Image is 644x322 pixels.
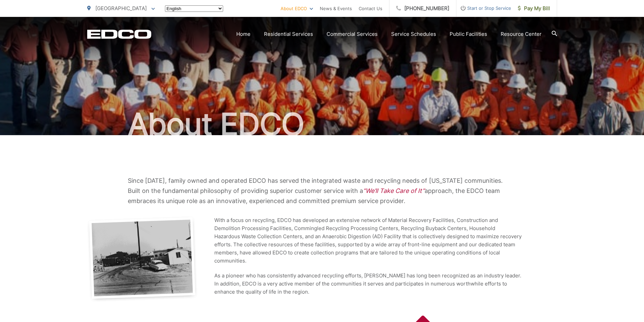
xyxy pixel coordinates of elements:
[281,4,313,13] a: About EDCO
[236,30,251,38] a: Home
[95,5,147,11] span: [GEOGRAPHIC_DATA]
[391,30,436,38] a: Service Schedules
[87,107,557,141] h1: About EDCO
[214,216,522,265] p: With a focus on recycling, EDCO has developed an extensive network of Material Recovery Facilitie...
[165,5,223,12] select: Select a language
[128,176,517,206] p: Since [DATE], family owned and operated EDCO has served the integrated waste and recycling needs ...
[320,4,352,13] a: News & Events
[363,187,425,194] em: “We’ll Take Care of It”
[87,216,197,302] img: EDCO facility
[518,4,550,13] span: Pay My Bill
[214,272,522,296] p: As a pioneer who has consistently advanced recycling efforts, [PERSON_NAME] has long been recogni...
[264,30,313,38] a: Residential Services
[450,30,487,38] a: Public Facilities
[501,30,542,38] a: Resource Center
[359,4,382,13] a: Contact Us
[327,30,378,38] a: Commercial Services
[87,29,151,39] a: EDCD logo. Return to the homepage.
